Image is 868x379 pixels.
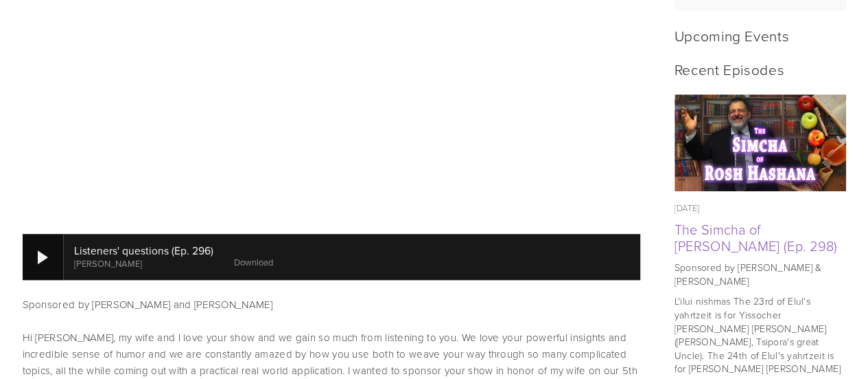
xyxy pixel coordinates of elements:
[674,94,846,191] img: The Simcha of Rosh Hashana (Ep. 298)
[675,27,846,44] h2: Upcoming Events
[675,219,838,255] a: The Simcha of [PERSON_NAME] (Ep. 298)
[675,261,846,288] p: Sponsored by [PERSON_NAME] & [PERSON_NAME]
[23,296,640,313] p: Sponsored by [PERSON_NAME] and [PERSON_NAME]
[675,94,846,191] a: The Simcha of Rosh Hashana (Ep. 298)
[675,202,700,214] time: [DATE]
[675,61,846,78] h2: Recent Episodes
